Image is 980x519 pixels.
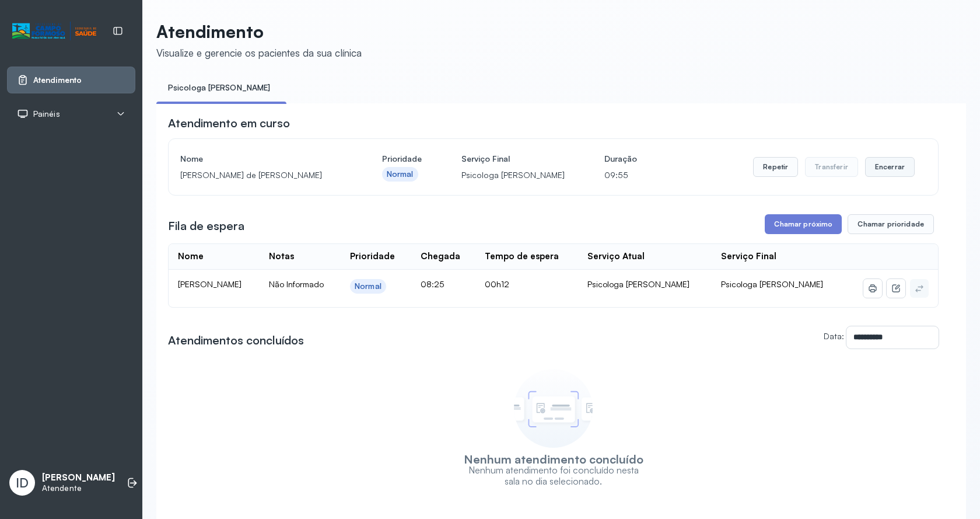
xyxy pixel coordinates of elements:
img: Logotipo do estabelecimento [12,22,96,41]
div: Prioridade [350,251,395,262]
p: Psicologa [PERSON_NAME] [461,167,565,183]
a: Atendimento [17,74,125,86]
button: Repetir [753,157,798,177]
div: Visualize e gerencie os pacientes da sua clínica [156,47,362,59]
h3: Atendimentos concluídos [168,332,304,349]
span: [PERSON_NAME] [178,279,242,289]
h4: Duração [604,151,637,167]
a: Psicologa [PERSON_NAME] [156,78,282,97]
span: 08:25 [421,279,444,289]
div: Psicologa [PERSON_NAME] [587,279,702,290]
div: Notas [269,251,294,262]
div: Nome [178,251,204,262]
h4: Prioridade [382,151,422,167]
span: Não Informado [269,279,324,289]
button: Encerrar [865,157,915,177]
span: Painéis [33,109,60,119]
button: Transferir [805,157,858,177]
h3: Nenhum atendimento concluído [464,454,643,465]
p: [PERSON_NAME] [42,472,115,483]
p: Nenhum atendimento foi concluído nesta sala no dia selecionado. [461,465,645,487]
span: Psicologa [PERSON_NAME] [721,279,823,289]
div: Tempo de espera [485,251,559,262]
div: Normal [355,281,381,291]
img: Imagem de empty state [514,369,593,448]
h4: Nome [180,151,342,167]
h3: Atendimento em curso [168,115,290,131]
div: Normal [387,169,414,179]
p: Atendente [42,483,115,493]
button: Chamar prioridade [848,214,934,234]
p: Atendimento [156,21,362,42]
h4: Serviço Final [461,151,565,167]
button: Chamar próximo [765,214,842,234]
div: Serviço Atual [587,251,645,262]
p: [PERSON_NAME] de [PERSON_NAME] [180,167,342,183]
div: Chegada [421,251,460,262]
span: 00h12 [485,279,509,289]
h3: Fila de espera [168,218,244,234]
span: Atendimento [33,75,82,85]
label: Data: [824,331,844,341]
p: 09:55 [604,167,637,183]
div: Serviço Final [721,251,776,262]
